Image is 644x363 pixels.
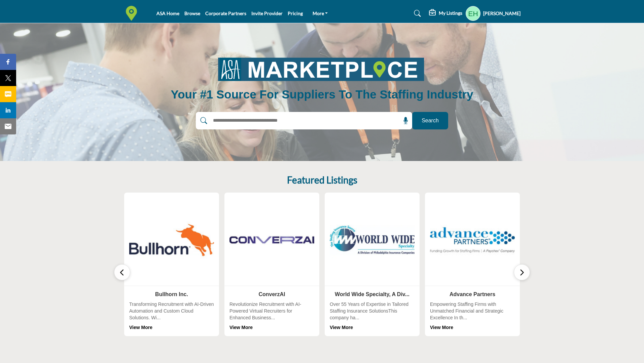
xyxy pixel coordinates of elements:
[430,325,453,330] a: View More
[229,325,253,330] a: View More
[124,6,142,21] img: Site Logo
[308,9,333,18] a: More
[330,301,415,331] div: Over 55 Years of Expertise in Tailored Staffing Insurance SolutionsThis company ha...
[251,10,283,16] a: Invite Provider
[429,9,462,17] div: My Listings
[156,10,179,16] a: ASA Home
[439,10,462,16] h5: My Listings
[330,325,353,330] a: View More
[184,10,200,16] a: Browse
[430,301,515,331] div: Empowering Staffing Firms with Unmatched Financial and Strategic Excellence In th...
[229,198,314,282] img: ConverzAI
[205,10,246,16] a: Corporate Partners
[407,8,425,19] a: Search
[430,198,515,282] img: Advance Partners
[258,291,285,297] a: ConverzAI
[155,291,188,297] a: Bullhorn Inc.
[171,87,473,102] h1: Your #1 Source for Suppliers to the Staffing Industry
[229,301,314,331] div: Revolutionize Recruitment with AI-Powered Virtual Recruiters for Enhanced Business...
[129,325,152,330] a: View More
[450,291,495,297] a: Advance Partners
[466,6,480,21] button: Show hide supplier dropdown
[287,174,357,186] h2: Featured Listings
[335,291,409,297] a: World Wide Specialty, A Div...
[330,198,415,282] img: World Wide Specialty, A Div...
[422,117,439,125] span: Search
[483,10,521,17] h5: [PERSON_NAME]
[412,112,448,129] button: Search
[129,301,214,331] div: Transforming Recruitment with AI-Driven Automation and Custom Cloud Solutions. Wi...
[129,198,214,282] img: Bullhorn Inc.
[288,10,303,16] a: Pricing
[216,55,428,83] img: image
